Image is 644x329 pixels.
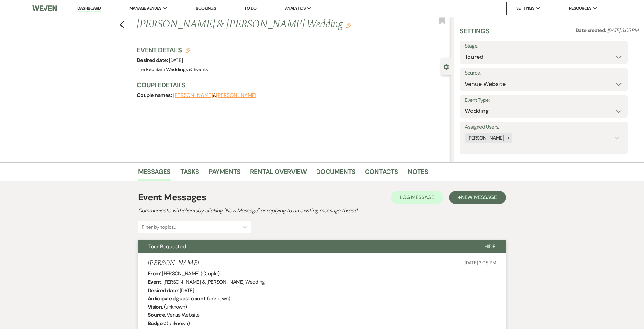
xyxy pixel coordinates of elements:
[443,63,449,69] button: Close lead details
[285,5,306,12] span: Analytics
[408,166,428,181] a: Notes
[137,66,208,73] span: The Red Barn Weddings & Events
[474,240,506,253] button: Hide
[465,260,496,266] span: [DATE] 3:05 PM
[180,166,199,181] a: Tasks
[516,5,535,12] span: Settings
[148,287,178,294] b: Desired date
[129,5,161,12] span: Manage Venues
[138,240,474,253] button: Tour Requested
[346,23,351,28] button: Edit
[137,17,386,32] h1: [PERSON_NAME] & [PERSON_NAME] Wedding
[460,27,489,41] h3: Settings
[196,5,216,11] a: Bookings
[484,243,496,250] span: Hide
[209,166,241,181] a: Payments
[32,2,57,15] img: Weven Logo
[148,303,162,310] b: Vision
[173,93,213,98] button: [PERSON_NAME]
[137,80,444,90] h3: Couple Details
[607,27,638,34] span: [DATE] 3:05 PM
[400,194,434,201] span: Log Message
[142,223,176,231] div: Filter by topics...
[148,270,160,277] b: From
[148,295,205,302] b: Anticipated guest count
[148,312,165,318] b: Source
[465,96,623,105] label: Event Type:
[138,207,506,215] h2: Communicate with clients by clicking "New Message" or replying to an existing message thread.
[465,122,623,132] label: Assigned Users:
[465,41,623,51] label: Stage:
[365,166,398,181] a: Contacts
[569,5,591,12] span: Resources
[137,46,208,55] h3: Event Details
[576,27,607,34] span: Date created:
[391,191,443,204] button: Log Message
[316,166,355,181] a: Documents
[138,191,206,204] h1: Event Messages
[148,279,161,285] b: Event
[244,5,256,11] a: To Do
[169,57,183,64] span: [DATE]
[148,320,165,327] b: Budget
[465,133,505,143] div: [PERSON_NAME]
[148,243,186,250] span: Tour Requested
[449,191,506,204] button: +New Message
[216,93,256,98] button: [PERSON_NAME]
[461,194,497,201] span: New Message
[465,69,623,78] label: Source:
[137,92,173,99] span: Couple names:
[250,166,307,181] a: Rental Overview
[148,259,199,267] h5: [PERSON_NAME]
[137,57,169,64] span: Desired date:
[77,5,101,12] a: Dashboard
[138,166,171,181] a: Messages
[173,92,256,99] span: &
